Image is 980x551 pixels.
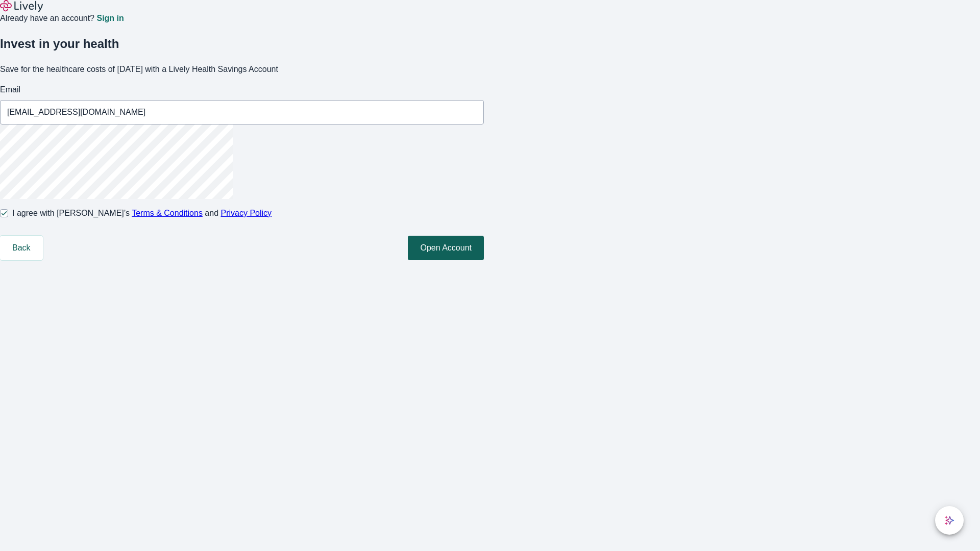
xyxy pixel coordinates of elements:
svg: Lively AI Assistant [944,515,954,525]
button: Open Account [408,236,484,260]
a: Privacy Policy [221,209,272,217]
button: chat [935,506,964,535]
a: Terms & Conditions [132,209,203,217]
span: I agree with [PERSON_NAME]’s and [12,207,272,219]
a: Sign in [96,14,124,22]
